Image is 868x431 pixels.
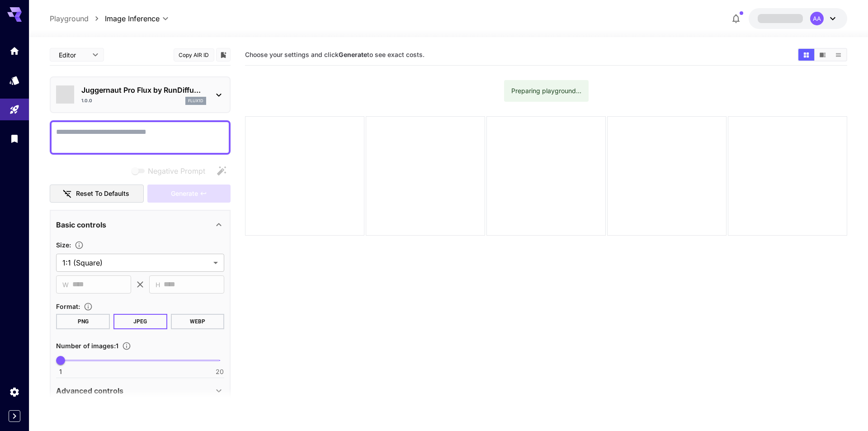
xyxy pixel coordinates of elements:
[105,13,160,24] span: Image Inference
[81,85,206,95] p: Juggernaut Pro Flux by RunDiffu...
[59,367,62,376] span: 1
[798,49,814,61] button: Show images in grid view
[56,81,224,109] div: Juggernaut Pro Flux by RunDiffu...1.0.0flux1d
[339,51,367,58] b: Generate
[50,185,144,203] button: Reset to defaults
[71,241,87,250] button: Adjust the dimensions of the generated image by specifying its width and height in pixels, or sel...
[56,219,106,230] p: Basic controls
[56,385,123,396] p: Advanced controls
[80,302,96,311] button: Choose the file format for the output image.
[171,314,225,329] button: WEBP
[830,49,846,61] button: Show images in list view
[511,83,581,99] div: Preparing playground...
[56,342,118,350] span: Number of images : 1
[62,279,69,290] span: W
[797,48,847,62] div: Show images in grid viewShow images in video viewShow images in list view
[50,13,89,24] a: Playground
[62,257,210,268] span: 1:1 (Square)
[56,380,224,402] div: Advanced controls
[174,48,214,62] button: Copy AIR ID
[9,410,20,422] button: Expand sidebar
[9,133,20,144] div: Library
[130,165,212,176] span: Negative prompts are not compatible with the selected model.
[9,45,20,57] div: Home
[188,98,203,104] p: flux1d
[815,49,830,61] button: Show images in video view
[216,367,224,376] span: 20
[9,104,20,115] div: Playground
[56,314,110,329] button: PNG
[118,341,135,350] button: Specify how many images to generate in a single request. Each image generation will be charged se...
[9,386,20,398] div: Settings
[219,49,227,60] button: Add to library
[245,51,425,58] span: Choose your settings and click to see exact costs.
[56,303,80,310] span: Format :
[810,12,824,25] div: AA
[50,13,105,24] nav: breadcrumb
[749,8,847,29] button: AA
[56,214,224,236] div: Basic controls
[81,97,92,104] p: 1.0.0
[59,50,87,60] span: Editor
[113,314,167,329] button: JPEG
[156,279,160,290] span: H
[9,75,20,86] div: Models
[148,166,205,176] span: Negative Prompt
[56,241,71,249] span: Size :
